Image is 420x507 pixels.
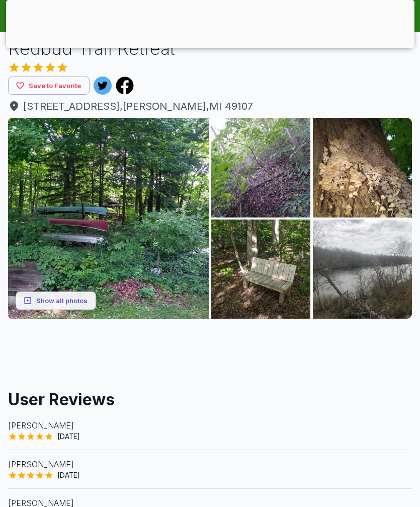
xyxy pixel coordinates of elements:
a: [STREET_ADDRESS],[PERSON_NAME],MI 49107 [8,99,412,114]
button: Show all photos [16,291,96,310]
h1: Redbud Trail Retreat [8,36,412,61]
img: AAcXr8orXRvK48iPR0s72MwmXgcxnrCF2peNh9gyAcTlFEbcIETbrNPrnCbGDdmp41T05IMbDDZ_DakOuycD6z-fo804kq73P... [313,220,412,319]
span: [DATE] [53,470,84,480]
img: AAcXr8peViuiid6nI9e-qppgXO0knwm9HivheFenpMCZZXLNXFrwA5jwSLfjO-s26TsMAxtJUM-IqY6L7obgkz8tHAo9vYnaT... [313,118,412,217]
span: [STREET_ADDRESS] , [PERSON_NAME] , MI 49107 [8,99,412,114]
img: AAcXr8oL4TXBGiiICMeU-L9P76ZgEhl_JDD0rcFRYMxpMeLy1bZVLCreYBdlz5DWiXzfD2qzjS0YuThPhxxP8dHz_8cLC0u3R... [211,220,310,319]
p: [PERSON_NAME] [8,458,412,470]
img: AAcXr8o9pSfisPsezsLAOxmKDddSAikz7YclzRgFJr06ljmsFEgv78N4KjbMMqNpnlot1aXCq7rzom3QQ14NEwRkgDJASErik... [8,118,209,319]
h2: User Reviews [8,381,412,411]
iframe: Advertisement [8,335,399,381]
span: [DATE] [53,431,84,442]
button: Save to Favorite [8,77,90,95]
p: [PERSON_NAME] [8,419,412,431]
img: AAcXr8rVthMVVJQ6o0Gumo94M-lz1DosBZYGEMK4R20XURJgwPtirZ5M2obnIgfL-_WalgcNx8iX9Ihueppb1bshySMLY9QQ9... [211,118,310,217]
